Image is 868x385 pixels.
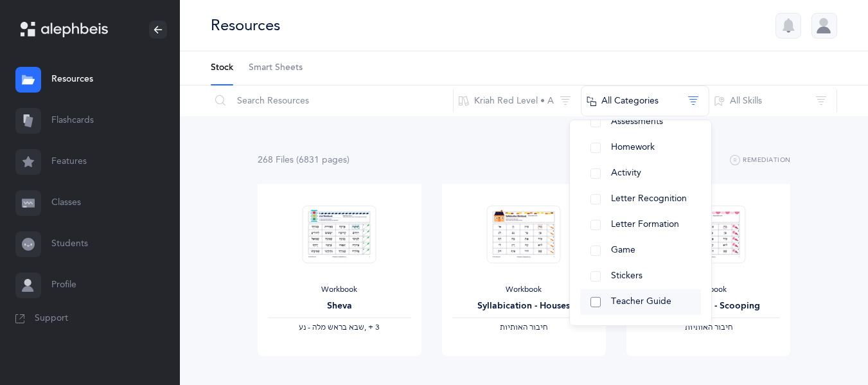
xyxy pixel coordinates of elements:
[580,238,701,264] button: Game
[611,142,655,152] span: Homework
[611,296,671,307] span: Teacher Guide
[580,186,701,212] button: Letter Recognition
[611,271,642,281] span: Stickers
[580,264,701,289] button: Stickers
[709,85,837,116] button: All Skills
[581,85,709,116] button: All Categories
[611,116,663,127] span: Assessments
[580,212,701,238] button: Letter Formation
[580,109,701,135] button: Assessments
[580,135,701,161] button: Homework
[35,312,68,325] span: Support
[611,193,687,204] span: Letter Recognition
[210,85,454,116] input: Search Resources
[487,205,561,264] img: Syllabication-Workbook-Level-1-EN_Red_Houses_thumbnail_1741114032.png
[211,15,280,36] div: Resources
[290,155,294,165] span: s
[580,161,701,186] button: Activity
[299,323,364,332] span: ‫שבא בראש מלה - נע‬
[452,300,596,313] div: Syllabication - Houses
[249,62,303,75] span: Smart Sheets
[258,155,294,165] span: 268 File
[611,219,679,229] span: Letter Formation
[268,285,411,295] div: Workbook
[343,155,347,165] span: s
[685,323,732,332] span: ‫חיבור האותיות‬
[296,155,350,165] span: (6831 page )
[453,85,581,116] button: Kriah Red Level • A
[303,205,376,264] img: Sheva-Workbook-Red_EN_thumbnail_1754012358.png
[580,289,701,315] button: Teacher Guide
[452,285,596,295] div: Workbook
[611,168,641,178] span: Activity
[730,153,791,168] button: Remediation
[268,300,411,313] div: Sheva
[500,323,547,332] span: ‫חיבור האותיות‬
[611,245,635,255] span: Game
[268,323,411,333] div: ‪, + 3‬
